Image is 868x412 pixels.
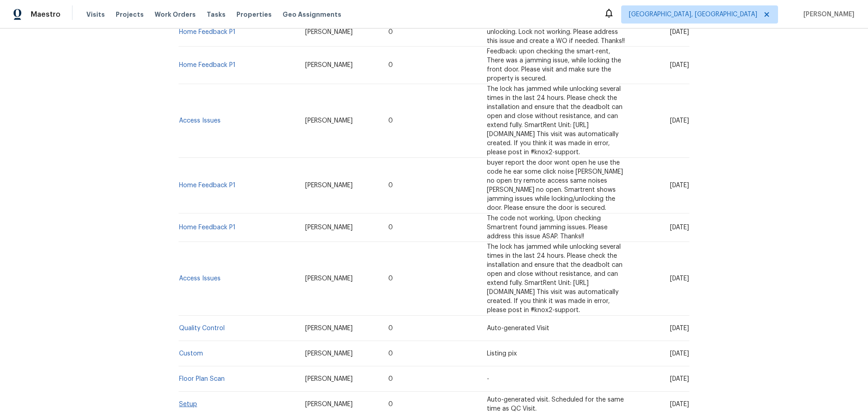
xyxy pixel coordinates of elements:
span: Work Orders [155,10,196,19]
span: [DATE] [670,350,689,357]
a: Home Feedback P1 [179,182,236,189]
span: Maestro [31,10,61,19]
span: Feedback: upon checking the smart-rent, There was a jamming issue, while locking the front door. ... [487,48,621,82]
span: [PERSON_NAME] [305,376,353,382]
span: [DATE] [670,376,689,382]
a: Floor Plan Scan [179,376,225,382]
span: The lock has jammed while unlocking several times in the last 24 hours. Please check the installa... [487,86,623,156]
span: 0 [388,62,393,68]
span: 0 [388,275,393,282]
a: Access Issues [179,275,221,282]
span: Visits [86,10,105,19]
span: Geo Assignments [283,10,341,19]
a: Home Feedback P1 [179,62,236,68]
span: [PERSON_NAME] [800,10,854,19]
span: 0 [388,224,393,231]
span: 0 [388,376,393,382]
span: buyer report the door wont open he use the code he ear some click noise [PERSON_NAME] no open try... [487,160,623,211]
span: [PERSON_NAME] [305,401,353,407]
span: The code not working, Upon checking Smartrent found jamming issues. Please address this issue ASA... [487,215,608,240]
span: Auto-generated Visit [487,325,549,331]
span: [PERSON_NAME] [305,224,353,231]
span: 0 [388,401,393,407]
span: [DATE] [670,401,689,407]
span: [PERSON_NAME] [305,350,353,357]
span: [DATE] [670,325,689,331]
span: [DATE] [670,275,689,282]
span: [DATE] [670,29,689,35]
a: Setup [179,401,197,407]
a: Access Issues [179,118,221,124]
span: 0 [388,182,393,189]
span: [DATE] [670,62,689,68]
span: 0 [388,350,393,357]
span: 0 [388,29,393,35]
span: [PERSON_NAME] [305,182,353,189]
span: The lock is making noises, but it's not unlocking. Lock not working. Please address this issue an... [487,20,625,44]
span: [GEOGRAPHIC_DATA], [GEOGRAPHIC_DATA] [629,10,757,19]
a: Custom [179,350,203,357]
a: Home Feedback P1 [179,29,236,35]
span: [PERSON_NAME] [305,325,353,331]
span: - [487,376,489,382]
a: Quality Control [179,325,225,331]
span: Projects [116,10,144,19]
span: Tasks [207,11,226,18]
span: [PERSON_NAME] [305,118,353,124]
span: Auto-generated visit. Scheduled for the same time as QC Visit. [487,397,624,412]
span: [DATE] [670,182,689,189]
span: [PERSON_NAME] [305,62,353,68]
span: 0 [388,325,393,331]
span: 0 [388,118,393,124]
a: Home Feedback P1 [179,224,236,231]
span: Listing pix [487,350,517,357]
span: Properties [236,10,272,19]
span: The lock has jammed while unlocking several times in the last 24 hours. Please check the installa... [487,244,623,313]
span: [PERSON_NAME] [305,29,353,35]
span: [DATE] [670,224,689,231]
span: [DATE] [670,118,689,124]
span: [PERSON_NAME] [305,275,353,282]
